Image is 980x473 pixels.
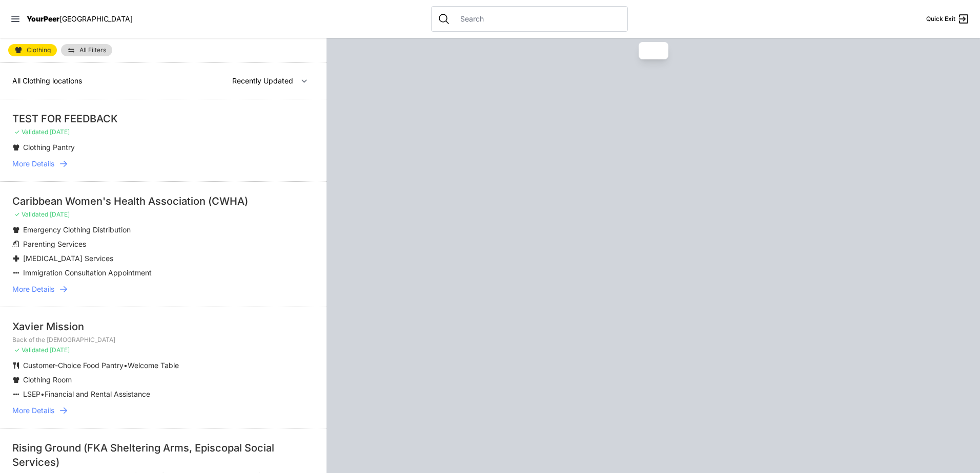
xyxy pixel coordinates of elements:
span: Clothing Room [23,375,72,384]
span: [GEOGRAPHIC_DATA] [59,14,133,23]
span: • [40,390,45,398]
div: Rising Ground (FKA Sheltering Arms, Episcopal Social Services) [12,441,314,469]
span: [MEDICAL_DATA] Services [23,254,113,263]
div: TEST FOR FEEDBACK [12,112,314,126]
span: More Details [12,405,54,416]
span: All Filters [79,47,106,53]
span: [DATE] [50,210,70,218]
span: All Clothing locations [12,76,82,85]
span: Welcome Table [128,361,179,370]
span: More Details [12,159,54,169]
span: ✓ Validated [14,346,48,354]
div: Xavier Mission [12,319,314,334]
span: ✓ Validated [14,128,48,136]
span: Parenting Services [23,240,86,248]
input: Search [454,14,621,24]
span: [DATE] [50,346,70,354]
span: LSEP [23,390,40,398]
span: Emergency Clothing Distribution [23,225,131,234]
span: YourPeer [27,14,59,23]
span: [DATE] [50,128,70,136]
a: Quick Exit [926,13,970,25]
p: Back of the [DEMOGRAPHIC_DATA] [12,336,314,344]
a: More Details [12,159,314,169]
a: All Filters [61,44,112,56]
a: More Details [12,284,314,294]
span: Clothing [27,47,51,53]
a: Clothing [8,44,57,56]
span: More Details [12,284,54,294]
span: Quick Exit [926,15,955,23]
a: More Details [12,405,314,416]
span: Financial and Rental Assistance [45,390,150,398]
a: YourPeer[GEOGRAPHIC_DATA] [27,16,133,22]
span: Immigration Consultation Appointment [23,268,152,277]
span: ✓ Validated [14,210,48,218]
span: Clothing Pantry [23,143,75,152]
span: • [124,361,128,370]
span: Customer-Choice Food Pantry [23,361,124,370]
div: Caribbean Women's Health Association (CWHA) [12,194,314,208]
